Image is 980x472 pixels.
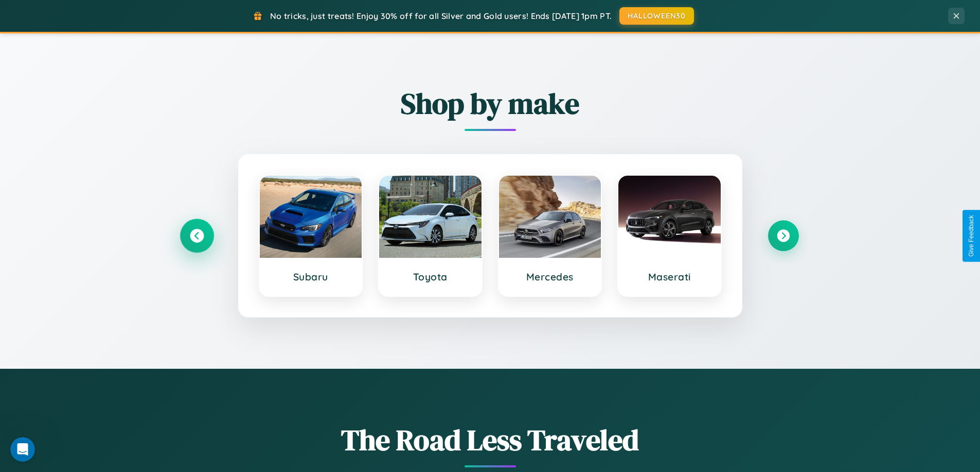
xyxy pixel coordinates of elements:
[270,271,352,283] h3: Subaru
[619,7,694,25] button: HALLOWEEN30
[968,215,975,257] div: Give Feedback
[182,420,799,460] h1: The Road Less Traveled
[389,271,471,283] h3: Toyota
[509,271,591,283] h3: Mercedes
[182,84,799,123] h2: Shop by make
[10,437,35,462] iframe: Intercom live chat
[270,11,612,21] span: No tricks, just treats! Enjoy 30% off for all Silver and Gold users! Ends [DATE] 1pm PT.
[629,271,710,283] h3: Maserati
